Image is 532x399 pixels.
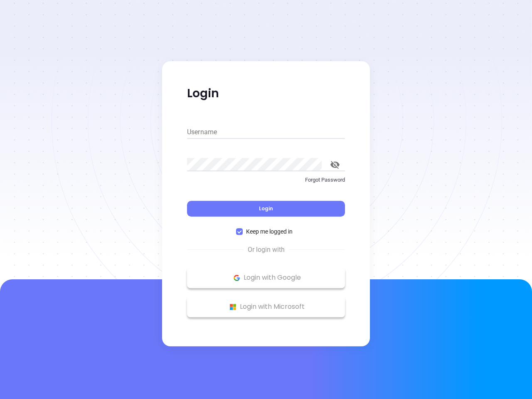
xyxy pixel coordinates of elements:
img: Google Logo [232,273,242,283]
p: Forgot Password [187,176,345,184]
p: Login with Microsoft [191,300,341,313]
img: Microsoft Logo [228,302,238,312]
span: Or login with [244,245,289,255]
span: Keep me logged in [243,227,296,236]
button: toggle password visibility [325,155,345,175]
button: Google Logo Login with Google [187,267,345,288]
button: Microsoft Logo Login with Microsoft [187,296,345,317]
a: Forgot Password [187,176,345,191]
p: Login with Google [191,271,341,284]
span: Login [259,205,273,212]
button: Login [187,201,345,217]
p: Login [187,86,345,101]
